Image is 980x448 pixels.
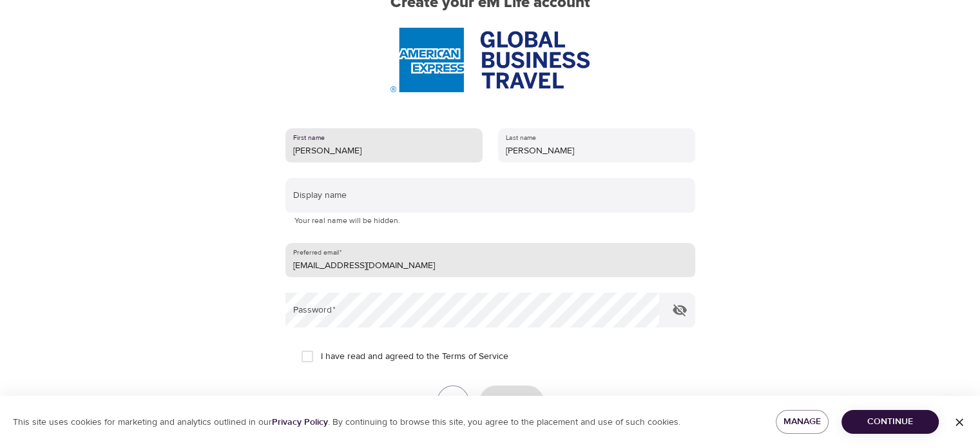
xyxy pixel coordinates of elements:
[852,414,928,430] span: Continue
[841,410,939,434] button: Continue
[272,416,328,428] a: Privacy Policy
[294,215,686,228] p: Your real name will be hidden.
[390,28,589,92] img: AmEx%20GBT%20logo.png
[776,410,829,434] button: Manage
[442,350,508,364] a: Terms of Service
[786,414,819,430] span: Manage
[321,350,508,364] span: I have read and agreed to the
